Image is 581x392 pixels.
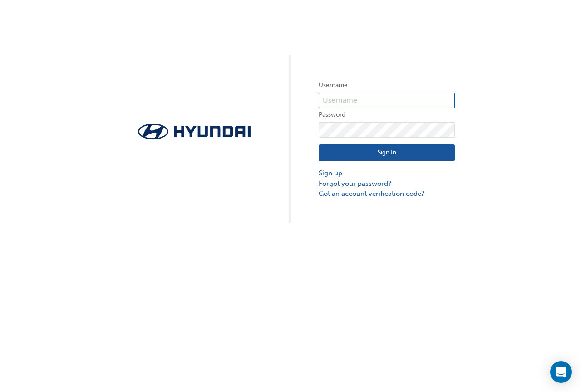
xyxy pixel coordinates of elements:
a: Got an account verification code? [319,189,455,199]
a: Forgot your password? [319,179,455,189]
img: Trak [126,121,262,142]
label: Password [319,109,455,120]
label: Username [319,80,455,91]
button: Sign In [319,144,455,162]
a: Sign up [319,168,455,179]
input: Username [319,93,455,108]
div: Open Intercom Messenger [550,361,572,383]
